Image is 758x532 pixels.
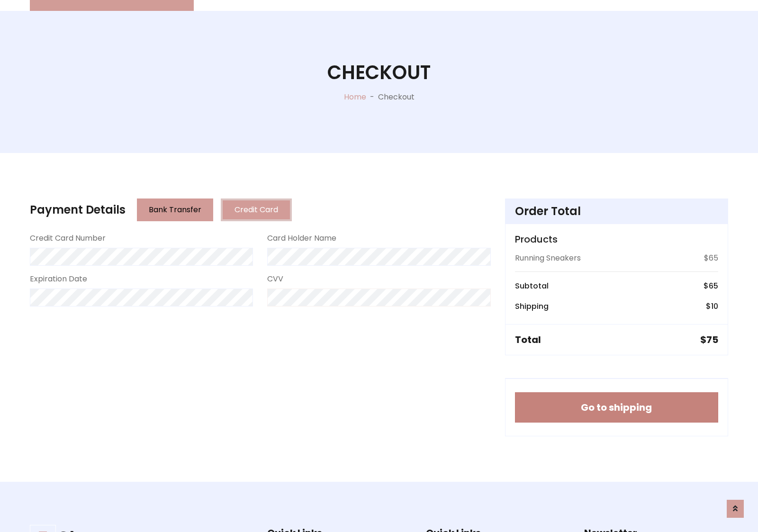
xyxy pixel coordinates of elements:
span: 75 [706,333,718,346]
label: Credit Card Number [30,233,106,244]
label: CVV [267,273,283,285]
p: $65 [704,252,718,264]
h5: Total [515,334,541,345]
span: 65 [709,280,718,291]
label: Card Holder Name [267,233,336,244]
p: Running Sneakers [515,252,581,264]
h6: $ [704,281,718,290]
h5: $ [700,334,718,345]
button: Bank Transfer [137,198,213,221]
h5: Products [515,234,718,245]
h4: Order Total [515,205,718,218]
label: Expiration Date [30,273,87,285]
span: 10 [711,301,718,312]
h6: Shipping [515,302,549,311]
a: Home [344,91,366,102]
button: Credit Card [221,198,292,221]
h6: $ [706,302,718,311]
p: Checkout [378,91,415,103]
button: Go to shipping [515,392,718,423]
p: - [366,91,378,103]
h4: Payment Details [30,203,126,217]
h1: Checkout [327,61,431,84]
h6: Subtotal [515,281,549,290]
